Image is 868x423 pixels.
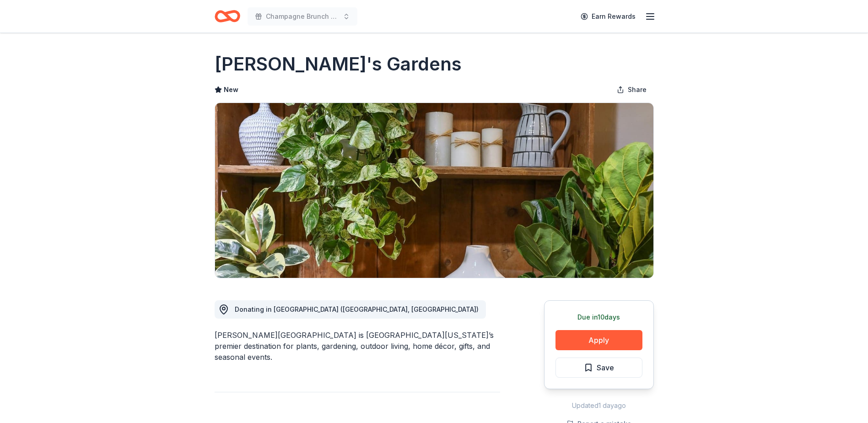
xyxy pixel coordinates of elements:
button: Share [609,81,654,99]
div: Due in 10 days [555,312,642,323]
span: Share [628,84,647,95]
span: Save [597,362,614,374]
span: New [224,84,238,95]
h1: [PERSON_NAME]'s Gardens [215,51,462,77]
button: Save [555,358,642,378]
button: Champagne Brunch Fundraiser to Support Camp4Kids [248,7,357,26]
span: Champagne Brunch Fundraiser to Support Camp4Kids [266,11,339,22]
div: Updated 1 day ago [544,400,654,411]
div: [PERSON_NAME][GEOGRAPHIC_DATA] is [GEOGRAPHIC_DATA][US_STATE]’s premier destination for plants, g... [215,330,500,363]
span: Donating in [GEOGRAPHIC_DATA] ([GEOGRAPHIC_DATA], [GEOGRAPHIC_DATA]) [235,305,479,313]
a: Earn Rewards [575,8,641,25]
img: Image for Roger's Gardens [215,103,653,278]
a: Home [215,5,240,27]
button: Apply [555,330,642,350]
